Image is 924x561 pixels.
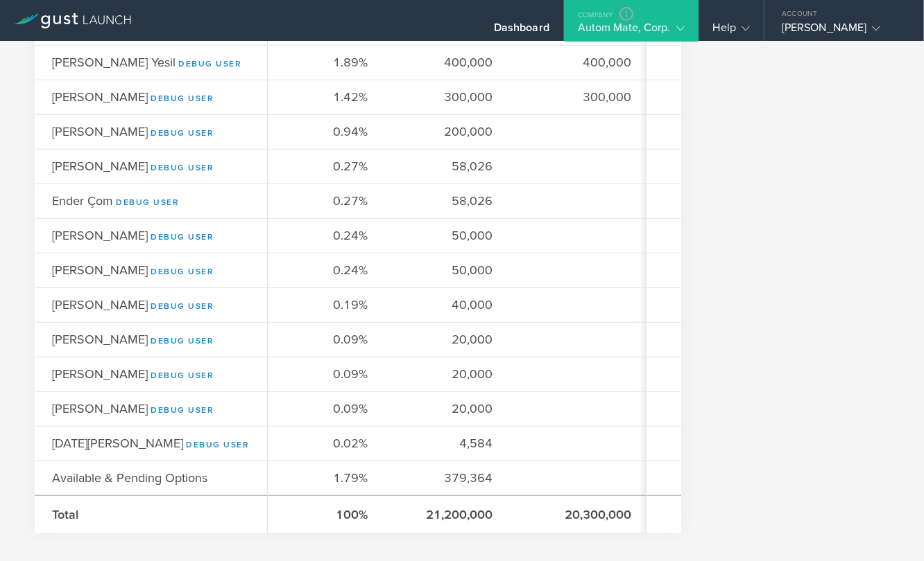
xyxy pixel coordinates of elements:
[52,261,284,279] div: [PERSON_NAME]
[52,506,284,524] div: Total
[151,336,214,346] a: Debug User
[285,157,368,175] div: 0.27%
[285,296,368,314] div: 0.19%
[713,21,750,42] div: Help
[285,192,368,210] div: 0.27%
[52,123,284,141] div: [PERSON_NAME]
[151,371,214,380] a: Debug User
[403,365,493,383] div: 20,000
[151,267,214,276] a: Debug User
[403,53,493,71] div: 400,000
[179,59,242,69] a: Debug User
[403,192,493,210] div: 58,026
[403,434,493,452] div: 4,584
[855,495,924,561] iframe: Chat Widget
[403,330,493,348] div: 20,000
[52,192,284,210] div: Ender Çom
[285,261,368,279] div: 0.24%
[52,296,284,314] div: [PERSON_NAME]
[285,123,368,141] div: 0.94%
[782,21,900,42] div: [PERSON_NAME]
[151,163,214,172] a: Debug User
[52,469,284,487] div: Available & Pending Options
[285,226,368,244] div: 0.24%
[52,400,284,418] div: [PERSON_NAME]
[403,157,493,175] div: 58,026
[528,88,632,106] div: 300,000
[403,400,493,418] div: 20,000
[403,296,493,314] div: 40,000
[403,123,493,141] div: 200,000
[285,469,368,487] div: 1.79%
[52,330,284,348] div: [PERSON_NAME]
[403,261,493,279] div: 50,000
[494,21,549,42] div: Dashboard
[403,469,493,487] div: 379,364
[52,226,284,244] div: [PERSON_NAME]
[187,440,250,449] a: Debug User
[285,330,368,348] div: 0.09%
[151,301,214,311] a: Debug User
[151,405,214,415] a: Debug User
[52,365,284,383] div: [PERSON_NAME]
[285,53,368,71] div: 1.89%
[578,21,685,42] div: Autom Mate, Corp.
[285,365,368,383] div: 0.09%
[528,53,632,71] div: 400,000
[52,53,284,71] div: [PERSON_NAME] Yesil
[117,197,180,207] a: Debug User
[403,88,493,106] div: 300,000
[151,232,214,242] a: Debug User
[285,88,368,106] div: 1.42%
[285,506,368,524] div: 100%
[52,88,284,106] div: [PERSON_NAME]
[151,93,214,103] a: Debug User
[151,128,214,138] a: Debug User
[528,506,632,524] div: 20,300,000
[52,434,284,452] div: [DATE][PERSON_NAME]
[52,157,284,175] div: [PERSON_NAME]
[285,434,368,452] div: 0.02%
[403,506,493,524] div: 21,200,000
[403,226,493,244] div: 50,000
[285,400,368,418] div: 0.09%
